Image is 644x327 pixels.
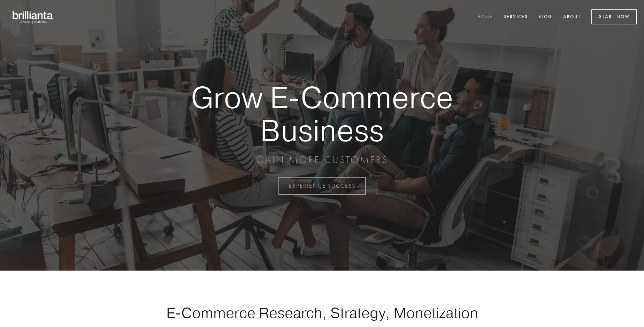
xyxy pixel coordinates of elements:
a: Start Now [591,9,637,24]
img: brillianta - research, strategy, marketing [7,7,59,27]
a: Home [473,11,497,23]
strong: Grow E-Commerce Business [167,81,477,147]
a: Blog [534,11,557,23]
p: GAIN MORE CUSTOMERS [167,154,477,166]
a: Services [499,11,532,23]
h1: E-Commerce Research, Strategy, Monetization [144,304,500,321]
a: EXPERIENCE SUCCESS [278,177,366,195]
a: About [559,11,585,23]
